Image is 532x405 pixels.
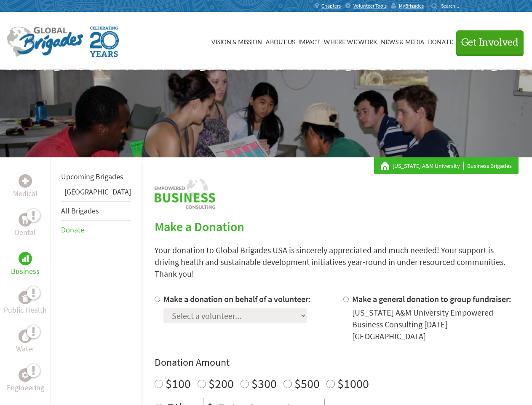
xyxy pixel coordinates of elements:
[61,172,123,181] a: Upcoming Brigades
[61,221,131,239] li: Donate
[381,20,425,62] a: News & Media
[265,20,295,62] a: About Us
[61,201,131,221] li: All Brigades
[19,291,32,304] div: Public Health
[323,20,377,62] a: Where We Work
[22,216,29,224] img: Dental
[90,27,119,57] img: Global Brigades Celebrating 20 Years
[16,343,35,355] p: Water
[7,27,83,57] img: Global Brigades Logo
[19,329,32,343] div: Water
[209,375,234,391] label: $200
[22,178,29,184] img: Medical
[399,3,424,9] span: MyBrigades
[7,382,44,394] p: Engineering
[61,206,99,216] a: All Brigades
[321,3,341,9] span: Chapters
[456,30,524,54] button: Get Involved
[22,255,29,262] img: Business
[16,329,35,355] a: WaterWater
[19,368,32,382] div: Engineering
[337,375,369,391] label: $1000
[11,252,40,277] a: BusinessBusiness
[352,294,511,304] label: Make a general donation to group fundraiser:
[13,188,37,200] p: Medical
[22,293,29,302] img: Public Health
[61,167,131,186] li: Upcoming Brigades
[22,372,29,378] img: Engineering
[19,252,32,265] div: Business
[155,244,519,280] p: Your donation to Global Brigades USA is sincerely appreciated and much needed! Your support is dr...
[155,219,519,234] h2: Make a Donation
[64,187,131,197] a: [GEOGRAPHIC_DATA]
[393,162,464,170] a: [US_STATE] A&M University
[251,375,277,391] label: $300
[294,375,320,391] label: $500
[461,38,519,48] span: Get Involved
[155,178,215,209] img: logo-business.png
[155,356,519,369] h4: Donation Amount
[166,375,191,391] label: $100
[211,20,262,62] a: Vision & Mission
[441,3,465,9] input: Search...
[352,307,519,342] div: [US_STATE] A&M University Empowered Business Consulting [DATE] [GEOGRAPHIC_DATA]
[13,174,37,200] a: MedicalMedical
[298,20,320,62] a: Impact
[61,225,84,235] a: Donate
[11,265,40,277] p: Business
[163,294,311,304] label: Make a donation on behalf of a volunteer:
[381,162,512,170] div: Business Brigades
[22,331,29,341] img: Water
[15,227,36,238] p: Dental
[428,20,453,62] a: Donate
[353,3,387,9] span: Volunteer Tools
[19,213,32,227] div: Dental
[4,304,47,316] p: Public Health
[19,174,32,188] div: Medical
[61,186,131,201] li: Greece
[7,368,44,394] a: EngineeringEngineering
[4,291,47,316] a: Public HealthPublic Health
[15,213,36,238] a: DentalDental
